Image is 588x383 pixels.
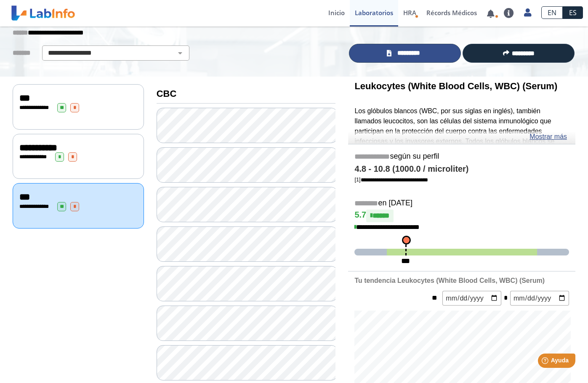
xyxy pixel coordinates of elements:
[354,176,428,183] a: [1]
[157,88,177,99] b: CBC
[510,291,569,306] input: mm/dd/yyyy
[354,81,557,91] b: Leukocytes (White Blood Cells, WBC) (Serum)
[513,350,579,374] iframe: Help widget launcher
[563,6,583,19] a: ES
[403,8,416,17] span: HRA
[354,199,569,208] h5: en [DATE]
[442,291,501,306] input: mm/dd/yyyy
[354,106,569,237] p: Los glóbulos blancos (WBC, por sus siglas en inglés), también llamados leucocitos, son las célula...
[529,132,567,142] a: Mostrar más
[354,210,569,222] h4: 5.7
[541,6,563,19] a: EN
[354,277,545,284] b: Tu tendencia Leukocytes (White Blood Cells, WBC) (Serum)
[354,164,569,174] h4: 4.8 - 10.8 (1000.0 / microliter)
[354,152,569,162] h5: según su perfil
